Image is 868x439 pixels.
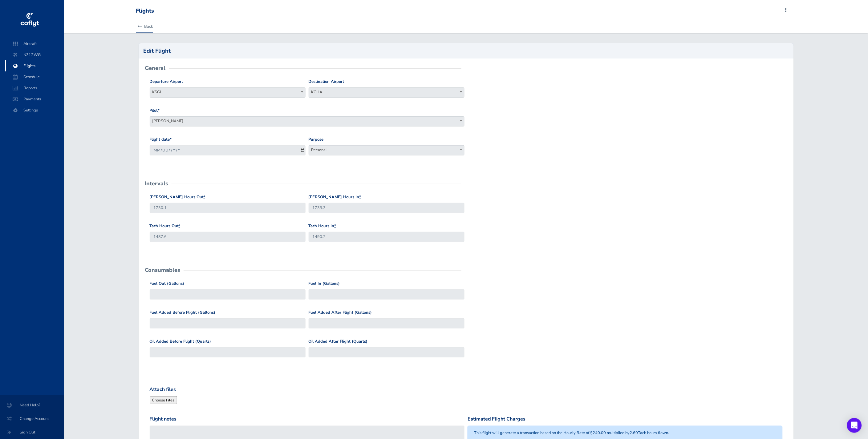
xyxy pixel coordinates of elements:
label: Fuel In (Gallons) [309,280,340,287]
h2: Intervals [145,181,168,186]
span: N312WG [11,49,58,60]
abbr: required [158,108,160,113]
span: Reports [11,83,58,94]
span: Sign Out [7,427,57,438]
abbr: required [359,194,361,200]
label: [PERSON_NAME] Hours Out [150,194,206,200]
label: [PERSON_NAME] Hours In [309,194,361,200]
span: Payments [11,94,58,105]
label: Fuel Added Before Flight (Gallons) [150,309,216,316]
label: Destination Airport [309,79,344,85]
span: Aircraft [11,38,58,49]
span: Tom McGurk [150,116,465,127]
label: Oil Added Before Flight (Quarts) [150,338,211,345]
label: Flight notes [150,415,177,423]
span: KCHA [309,88,464,96]
label: Fuel Added After Flight (Gallons) [309,309,372,316]
label: Fuel Out (Gallons) [150,280,185,287]
div: Open Intercom Messenger [847,418,862,433]
label: Pilot [150,107,160,114]
span: KSGJ [150,87,306,98]
label: Tach Hours In [309,223,336,229]
abbr: required [335,223,336,229]
label: Oil Added After Flight (Quarts) [309,338,368,345]
label: Tach Hours Out [150,223,181,229]
label: Purpose [309,136,324,143]
span: Personal [309,146,464,154]
span: Personal [309,145,464,155]
h2: Consumables [145,267,180,273]
h2: General [145,65,166,71]
span: Schedule [11,71,58,83]
label: Departure Airport [150,79,183,85]
span: Settings [11,105,58,116]
label: Estimated Flight Charges [468,415,526,423]
span: Tom McGurk [150,117,464,125]
h2: Edit Flight [144,48,789,54]
span: Need Help? [7,400,57,411]
label: Flight date [150,136,172,143]
span: Flights [11,60,58,71]
span: KCHA [309,87,464,98]
p: This flight will generate a transaction based on the Hourly Rate of $240.00 multiplied by Tach ho... [474,430,776,436]
abbr: required [170,137,172,142]
img: coflyt logo [19,11,40,29]
abbr: required [179,223,181,229]
span: Change Account [7,413,57,424]
a: Back [136,20,153,33]
label: Attach files [150,386,176,394]
span: 2.60 [630,430,638,436]
abbr: required [204,194,206,200]
div: Flights [136,8,154,14]
span: KSGJ [150,88,305,96]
